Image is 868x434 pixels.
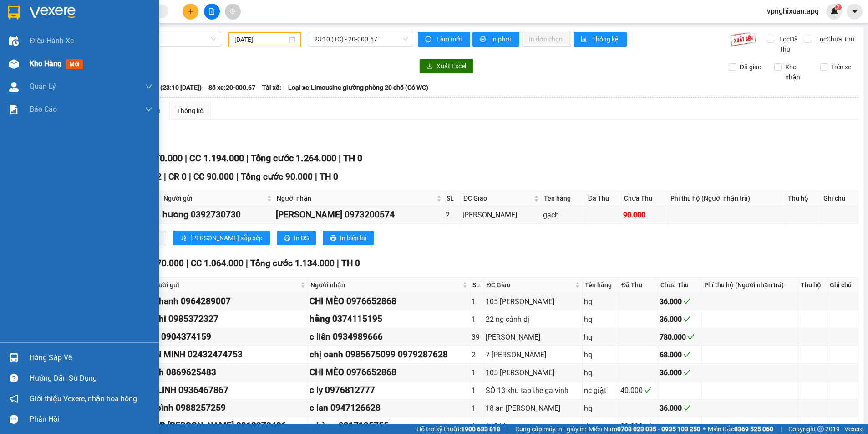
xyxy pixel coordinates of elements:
span: check [683,369,690,376]
span: mới [66,59,83,69]
span: | [780,424,782,434]
span: In biên lai [340,233,366,243]
button: caret-down [847,4,863,20]
span: Giới thiệu Vexere, nhận hoa hồng [30,393,137,404]
div: a thi 0985372327 [149,312,306,326]
span: Tổng cước 90.000 [241,171,313,182]
div: 36.000 [660,367,700,378]
span: Miền Nam [589,424,700,434]
span: Kho hàng [30,59,61,68]
div: hq [584,296,617,307]
button: file-add [204,4,220,20]
div: kh 0904374159 [149,330,306,344]
div: CHI MÈO 0976652868 [310,294,468,308]
div: 90.000 [623,209,666,221]
th: Thu hộ [786,191,821,206]
th: Tên hàng [542,191,586,206]
span: Cung cấp máy in - giấy in: [515,424,586,434]
div: 1 [472,314,482,325]
span: message [10,415,18,424]
span: printer [330,235,336,242]
span: printer [284,235,290,242]
span: copyright [817,426,824,432]
span: ĐC Giao [463,193,532,203]
button: printerIn biên lai [323,231,374,245]
span: Kho nhận [782,62,813,82]
img: warehouse-icon [9,36,19,46]
button: plus [183,4,198,20]
img: icon-new-feature [830,7,838,15]
span: Tổng cước 1.134.000 [250,258,335,269]
th: Chưa Thu [658,278,702,293]
button: In đơn chọn [522,32,571,46]
div: SỐ 13 khu tap the ga vinh [486,385,581,396]
div: a thanh 0964289007 [149,294,306,308]
span: caret-down [851,7,859,15]
div: hq [584,349,617,361]
span: Xuất Excel [437,61,466,71]
div: AN MINH 02432474753 [149,348,306,362]
div: c ly 0976812777 [310,383,468,397]
div: hương 0392730730 [162,208,273,222]
span: Đã giao [736,62,765,72]
div: Hàng sắp về [30,351,152,365]
div: 780.000 [660,331,700,343]
span: [PERSON_NAME] sắp xếp [190,233,263,243]
img: solution-icon [9,105,19,114]
span: 2 [837,4,840,10]
div: 2 [472,349,482,361]
div: 1 [472,367,482,378]
button: syncLàm mới [418,32,470,46]
div: 7 [PERSON_NAME] [486,349,581,361]
span: | [246,258,248,269]
div: 1 [472,403,482,414]
div: a bình 0988257259 [149,401,306,415]
img: warehouse-icon [9,353,19,362]
span: file-add [208,8,215,15]
img: logo-vxr [8,6,20,20]
th: Phí thu hộ (Người nhận trả) [702,278,799,293]
div: 113 ltk [486,420,581,432]
div: 39 [472,331,482,343]
div: hq [584,367,617,378]
span: CR 70.000 [143,258,184,269]
span: TH 0 [341,258,360,269]
img: warehouse-icon [9,82,19,92]
span: notification [10,394,18,403]
span: Tài xế: [262,83,281,93]
span: CR 70.000 [141,153,183,164]
th: Chưa Thu [622,191,668,206]
span: 23:10 (TC) - 20-000.67 [314,32,408,46]
th: Thu hộ [798,278,827,293]
span: down [145,106,152,113]
span: | [339,153,341,164]
span: Làm mới [437,34,463,44]
div: CHI MÈO 0976652868 [310,366,468,379]
span: aim [229,8,236,15]
span: Trên xe [827,62,855,72]
span: | [246,153,249,164]
span: TH 0 [343,153,362,164]
div: hq [584,331,617,343]
span: check [687,333,695,341]
span: Điều hành xe [30,35,74,46]
th: SL [470,278,484,293]
div: c lan 0947126628 [310,401,468,415]
span: check [683,298,690,305]
img: warehouse-icon [9,59,19,69]
div: hằng 0374115195 [310,312,468,326]
span: check [644,422,651,429]
span: CR 0 [168,171,187,182]
div: 68.000 [660,349,700,361]
span: | [185,153,187,164]
span: Miền Bắc [708,424,773,434]
span: Người gửi [163,193,265,203]
div: c liên 0934989666 [310,330,468,344]
div: chị oanh 0985675099 0979287628 [310,348,468,362]
span: check [683,404,690,412]
img: 9k= [730,32,756,46]
input: 19/02/2023 [234,35,287,45]
div: A LINH 0936467867 [149,383,306,397]
span: Người gửi [150,280,299,290]
span: TH 0 [320,171,338,182]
